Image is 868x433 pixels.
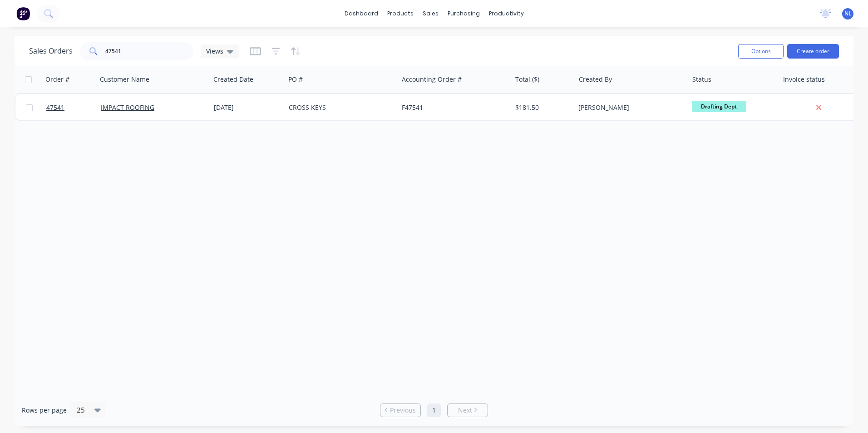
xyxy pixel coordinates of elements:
button: Create order [787,44,839,59]
div: sales [418,7,443,20]
div: [DATE] [214,103,281,112]
div: Created By [579,75,612,84]
span: Rows per page [22,406,67,415]
a: Next page [448,406,488,415]
div: Total ($) [515,75,539,84]
span: Views [206,46,223,56]
span: Next [458,406,472,415]
span: 47541 [46,103,64,112]
div: [PERSON_NAME] [578,103,679,112]
button: Options [738,44,784,59]
div: Customer Name [100,75,149,84]
div: Order # [45,75,69,84]
a: IMPACT ROOFING [101,103,154,112]
span: Drafting Dept [692,101,746,112]
span: NL [844,10,852,18]
div: $181.50 [515,103,568,112]
div: products [383,7,418,20]
a: dashboard [340,7,383,20]
div: Created Date [213,75,253,84]
div: F47541 [402,103,503,112]
h1: Sales Orders [29,47,73,55]
div: purchasing [443,7,484,20]
div: Accounting Order # [402,75,462,84]
span: Previous [390,406,416,415]
div: productivity [484,7,528,20]
div: PO # [288,75,303,84]
a: Page 1 is your current page [427,403,441,417]
a: Previous page [380,406,420,415]
div: Status [692,75,711,84]
div: CROSS KEYS [289,103,390,112]
input: Search... [105,42,194,60]
div: Invoice status [783,75,825,84]
img: Factory [16,7,30,20]
ul: Pagination [376,403,492,417]
a: 47541 [46,94,101,121]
